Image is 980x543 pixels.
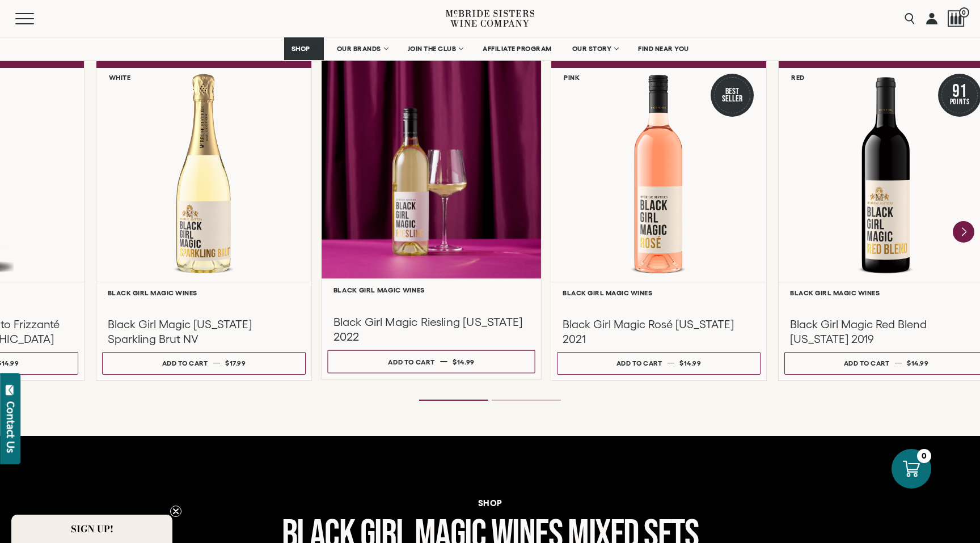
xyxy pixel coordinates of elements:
h6: Black Girl Magic Wines [563,289,755,296]
div: 0 [917,449,931,463]
span: $17.99 [225,359,246,367]
span: OUR STORY [572,45,612,53]
span: SIGN UP! [71,522,113,536]
div: SIGN UP!Close teaser [11,515,172,543]
h3: Black Girl Magic Rosé [US_STATE] 2021 [563,317,755,346]
a: JOIN THE CLUB [400,37,470,60]
span: $14.99 [907,359,928,367]
h6: Black Girl Magic Wines [108,289,300,296]
button: Next [953,221,974,243]
a: FIND NEAR YOU [631,37,696,60]
h6: Black Girl Magic Wines [333,286,530,293]
a: White Black Girl Magic California Sparkling Brut Black Girl Magic Wines Black Girl Magic [US_STAT... [96,61,312,381]
span: 0 [959,7,969,18]
span: JOIN THE CLUB [408,45,457,53]
div: Add to cart [388,353,434,370]
button: Add to cart $14.99 [327,350,535,373]
div: Add to cart [616,355,662,371]
a: OUR BRANDS [330,37,395,60]
span: $14.99 [679,359,701,367]
div: Contact Us [5,401,16,453]
a: Pink Best Seller Black Girl Magic Rosé California Black Girl Magic Wines Black Girl Magic Rosé [U... [551,61,767,381]
button: Close teaser [170,506,181,517]
button: Add to cart $14.99 [557,352,761,375]
span: SHOP [292,45,311,53]
h3: Black Girl Magic [US_STATE] Sparkling Brut NV [108,317,300,346]
li: Page dot 1 [419,400,488,401]
h3: Black Girl Magic Riesling [US_STATE] 2022 [333,314,530,344]
a: OUR STORY [565,37,626,60]
button: Add to cart $17.99 [102,352,306,375]
span: $14.99 [453,358,475,365]
div: Add to cart [844,355,890,371]
a: AFFILIATE PROGRAM [475,37,559,60]
li: Page dot 2 [492,400,561,401]
a: SHOP [284,37,324,60]
h6: Pink [564,74,580,81]
span: OUR BRANDS [337,45,381,53]
div: Add to cart [162,355,208,371]
span: AFFILIATE PROGRAM [483,45,552,53]
h6: Red [791,74,805,81]
a: Black Girl Magic Wines Black Girl Magic Riesling [US_STATE] 2022 Add to cart $14.99 [321,53,542,379]
span: FIND NEAR YOU [638,45,689,53]
button: Mobile Menu Trigger [15,13,56,24]
h6: White [109,74,131,81]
